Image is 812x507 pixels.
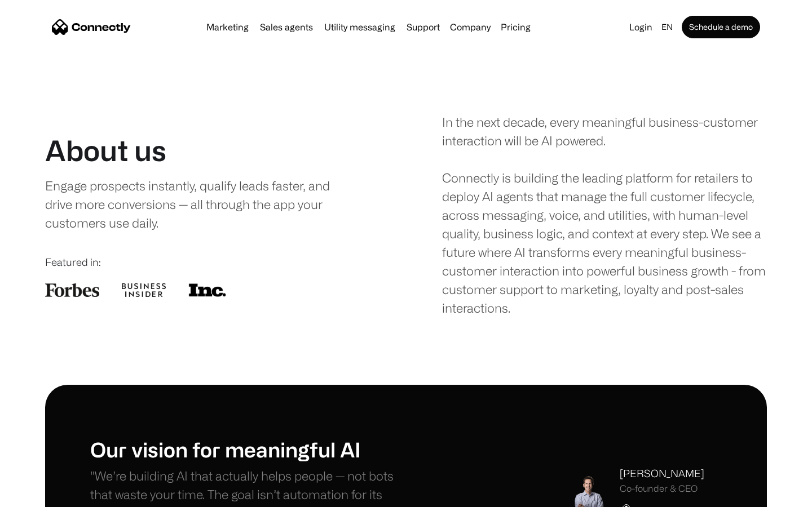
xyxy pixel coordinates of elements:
a: Schedule a demo [682,16,760,38]
ul: Language list [23,487,68,503]
a: Support [402,23,444,32]
aside: Language selected: English [11,486,68,503]
div: Company [450,19,491,35]
a: Login [625,19,657,35]
div: Co-founder & CEO [620,483,704,494]
div: Engage prospects instantly, qualify leads faster, and drive more conversions — all through the ap... [45,176,354,232]
a: Marketing [202,23,253,32]
h1: Our vision for meaningful AI [90,437,406,461]
a: Pricing [496,23,535,32]
h1: About us [45,134,166,167]
div: en [661,19,673,35]
div: [PERSON_NAME] [620,466,704,481]
div: Featured in: [45,255,370,270]
div: In the next decade, every meaningful business-customer interaction will be AI powered. Connectly ... [442,113,767,317]
a: Utility messaging [320,23,400,32]
a: Sales agents [255,23,317,32]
